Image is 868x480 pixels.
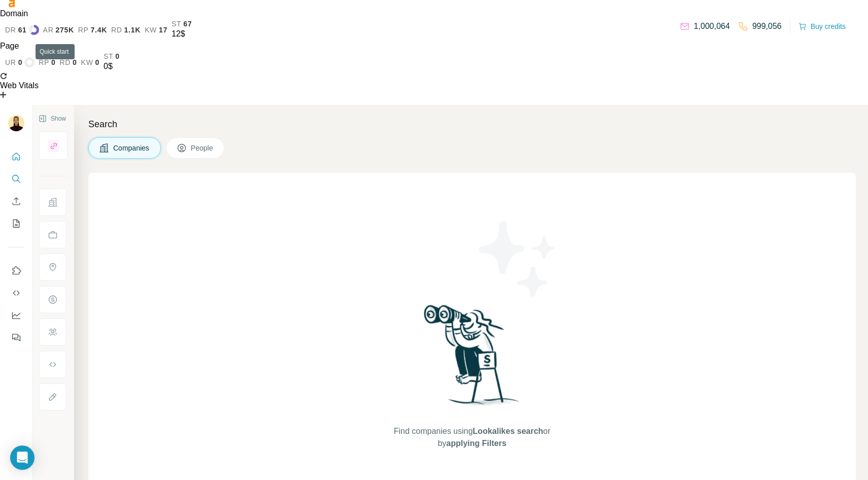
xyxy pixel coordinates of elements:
[419,302,525,415] img: Surfe Illustration - Woman searching with binoculars
[5,25,39,35] a: dr61
[5,58,16,66] span: ur
[159,26,168,34] span: 17
[81,58,99,66] a: kw0
[39,58,55,66] a: rp0
[8,115,24,131] img: Avatar
[113,143,150,153] span: Companies
[104,52,113,60] span: st
[115,52,120,60] span: 0
[391,425,553,450] span: Find companies using or by
[91,26,107,34] span: 7.4K
[8,328,24,347] button: Feedback
[111,26,141,34] a: rd1.1K
[694,20,730,32] p: 1,000,064
[18,26,27,34] span: 61
[191,143,214,153] span: People
[10,446,35,470] div: Open Intercom Messenger
[31,111,73,126] button: Show
[473,427,543,435] span: Lookalikes search
[798,19,846,33] button: Buy credits
[8,284,24,302] button: Use Surfe API
[51,58,56,66] span: 0
[43,26,54,34] span: ar
[5,26,16,34] span: dr
[8,214,24,233] button: My lists
[752,20,782,32] p: 999,056
[78,26,107,34] a: rp7.4K
[124,26,141,34] span: 1.1K
[145,26,168,34] a: kw17
[59,58,77,66] a: rd0
[111,26,122,34] span: rd
[18,58,23,66] span: 0
[104,60,120,72] div: 0$
[8,192,24,210] button: Enrich CSV
[8,306,24,324] button: Dashboard
[95,58,100,66] span: 0
[104,52,120,60] a: st0
[5,57,35,67] a: ur0
[145,26,157,34] span: kw
[81,58,93,66] span: kw
[39,58,49,66] span: rp
[472,213,563,305] img: Surfe Illustration - Stars
[55,26,74,34] span: 275K
[172,28,192,40] div: 12$
[88,117,856,131] h4: Search
[8,262,24,280] button: Use Surfe on LinkedIn
[73,58,77,66] span: 0
[43,26,74,34] a: ar275K
[59,58,71,66] span: rd
[172,20,192,28] a: st67
[183,20,192,28] span: 67
[446,439,506,448] span: applying Filters
[8,170,24,188] button: Search
[78,26,89,34] span: rp
[172,20,181,28] span: st
[8,147,24,166] button: Quick start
